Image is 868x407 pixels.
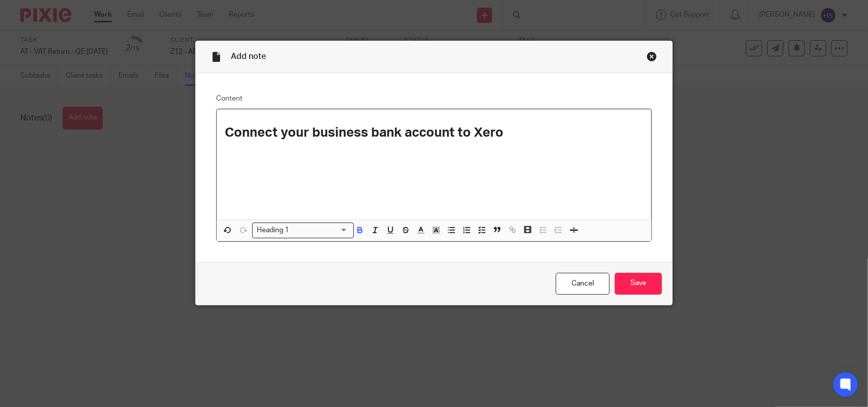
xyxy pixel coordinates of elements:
[231,52,266,60] span: Add note
[647,51,657,61] div: Close this dialog window
[292,225,348,236] input: Search for option
[252,223,354,238] div: Search for option
[615,273,662,295] input: Save
[255,225,291,236] span: Heading 1
[225,126,503,139] strong: Connect your business bank account to Xero
[556,273,610,295] a: Cancel
[216,93,652,104] label: Content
